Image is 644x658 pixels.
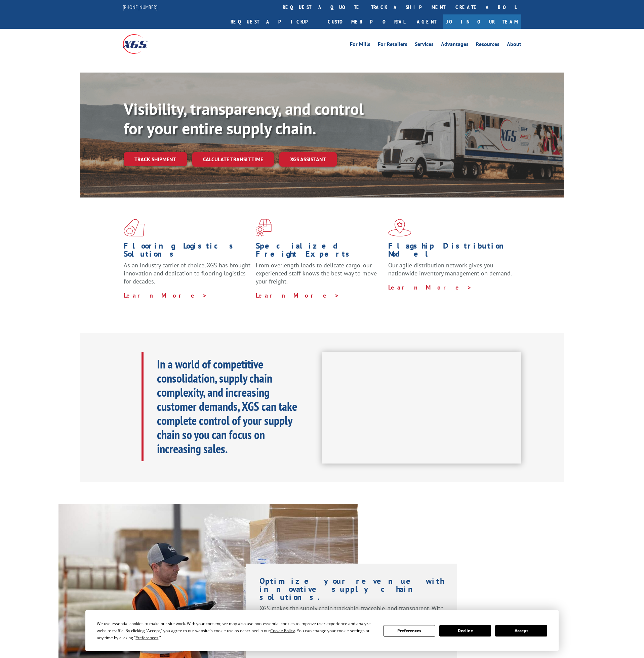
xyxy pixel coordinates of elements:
[226,14,323,29] a: Request a pickup
[124,219,145,236] img: xgs-icon-total-supply-chain-intelligence-red
[378,42,407,49] a: For Retailers
[124,292,207,299] a: Learn More >
[97,620,375,641] div: We use essential cookies to make our site work. With your consent, we may also use non-essential ...
[323,14,410,29] a: Customer Portal
[256,292,339,299] a: Learn More >
[135,635,158,641] span: Preferences
[270,628,295,633] span: Cookie Policy
[388,283,472,291] a: Learn More >
[322,352,521,464] iframe: XGS Logistics Solutions
[388,219,411,236] img: xgs-icon-flagship-distribution-model-red
[256,219,272,236] img: xgs-icon-focused-on-flooring-red
[259,577,444,605] h1: Optimize your revenue with innovative supply chain solutions.
[124,261,250,285] span: As an industry carrier of choice, XGS has brought innovation and dedication to flooring logistics...
[495,625,547,637] button: Accept
[123,4,158,10] a: [PHONE_NUMBER]
[507,42,521,49] a: About
[85,610,559,651] div: Cookie Consent Prompt
[415,42,434,49] a: Services
[410,14,443,29] a: Agent
[441,42,469,49] a: Advantages
[350,42,370,49] a: For Mills
[388,242,515,261] h1: Flagship Distribution Model
[476,42,499,49] a: Resources
[124,242,251,261] h1: Flooring Logistics Solutions
[157,356,297,456] b: In a world of competitive consolidation, supply chain complexity, and increasing customer demands...
[384,625,435,637] button: Preferences
[192,152,274,167] a: Calculate transit time
[256,242,383,261] h1: Specialized Freight Experts
[279,152,337,167] a: XGS ASSISTANT
[439,625,491,637] button: Decline
[256,261,383,291] p: From overlength loads to delicate cargo, our experienced staff knows the best way to move your fr...
[259,605,444,639] p: XGS makes the supply chain trackable, traceable, and transparent. With the superior operational i...
[124,98,364,139] b: Visibility, transparency, and control for your entire supply chain.
[443,14,521,29] a: Join Our Team
[388,261,512,277] span: Our agile distribution network gives you nationwide inventory management on demand.
[124,152,187,166] a: Track shipment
